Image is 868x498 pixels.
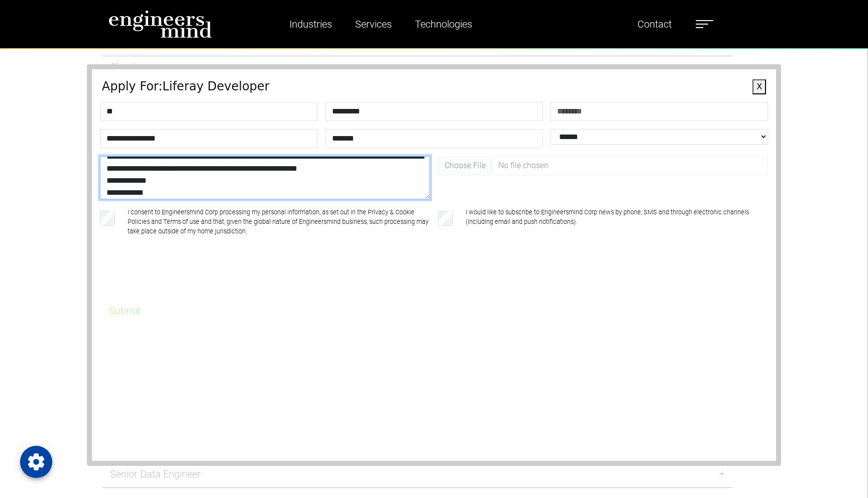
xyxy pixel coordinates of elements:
a: Services [351,13,396,36]
h4: Apply For: Liferay Developer [102,79,766,94]
label: I consent to Engineersmind Corp processing my personal information, as set out in the Privacy & C... [128,207,430,236]
iframe: reCAPTCHA [102,261,255,300]
button: X [752,79,766,94]
a: Contact [633,13,676,36]
a: Industries [285,13,336,36]
label: I would like to subscribe to Engineersmind Corp news by phone, SMS and through electronic channel... [466,207,768,236]
a: Technologies [411,13,476,36]
img: logo [108,10,212,38]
